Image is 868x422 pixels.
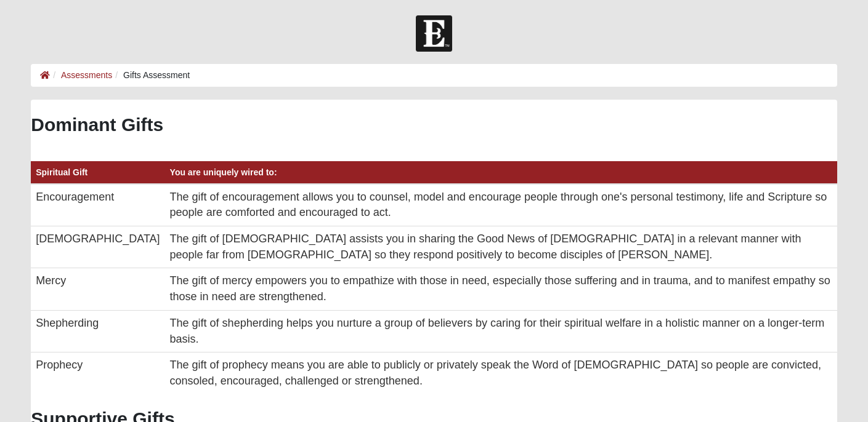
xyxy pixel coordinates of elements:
[165,226,837,268] td: The gift of [DEMOGRAPHIC_DATA] assists you in sharing the Good News of [DEMOGRAPHIC_DATA] in a re...
[31,114,837,136] h2: Dominant Gifts
[165,268,837,310] td: The gift of mercy empowers you to empathize with those in need, especially those suffering and in...
[165,352,837,394] td: The gift of prophecy means you are able to publicly or privately speak the Word of [DEMOGRAPHIC_D...
[61,70,112,80] a: Assessments
[31,226,164,268] td: [DEMOGRAPHIC_DATA]
[165,184,837,226] td: The gift of encouragement allows you to counsel, model and encourage people through one's persona...
[112,69,190,82] li: Gifts Assessment
[31,310,164,352] td: Shepherding
[416,15,452,52] img: Church of Eleven22 Logo
[31,184,164,226] td: Encouragement
[165,161,837,184] th: You are uniquely wired to:
[31,352,164,394] td: Prophecy
[31,161,164,184] th: Spiritual Gift
[165,310,837,352] td: The gift of shepherding helps you nurture a group of believers by caring for their spiritual welf...
[31,268,164,310] td: Mercy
